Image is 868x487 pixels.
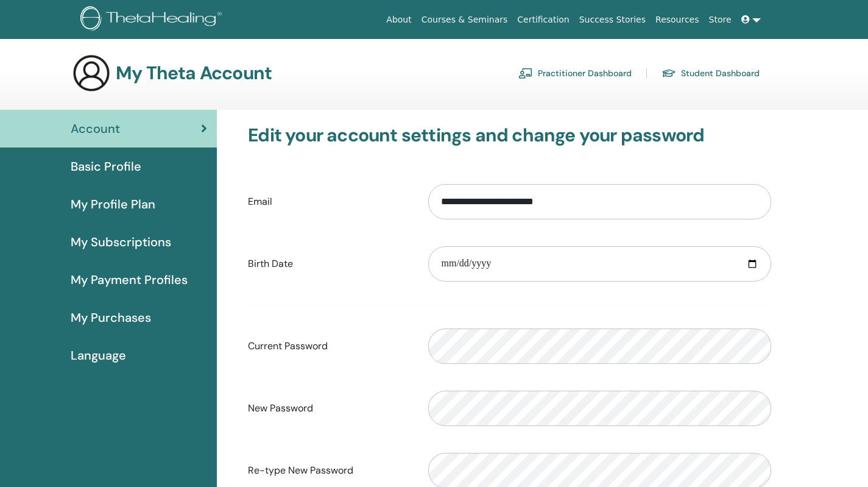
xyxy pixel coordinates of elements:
[71,157,141,176] span: Basic Profile
[71,233,171,251] span: My Subscriptions
[80,6,226,34] img: logo.png
[239,397,419,420] label: New Password
[662,68,676,79] img: graduation-cap.svg
[71,195,155,213] span: My Profile Plan
[71,271,188,289] span: My Payment Profiles
[71,119,120,138] span: Account
[651,9,704,31] a: Resources
[248,124,771,146] h3: Edit your account settings and change your password
[417,9,513,31] a: Courses & Seminars
[71,308,151,327] span: My Purchases
[381,9,416,31] a: About
[239,335,419,358] label: Current Password
[662,63,760,83] a: Student Dashboard
[518,63,632,83] a: Practitioner Dashboard
[239,190,419,213] label: Email
[512,9,574,31] a: Certification
[704,9,736,31] a: Store
[518,68,533,79] img: chalkboard-teacher.svg
[239,459,419,482] label: Re-type New Password
[116,62,272,84] h3: My Theta Account
[239,252,419,275] label: Birth Date
[71,346,126,364] span: Language
[72,54,111,93] img: generic-user-icon.jpg
[574,9,651,31] a: Success Stories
